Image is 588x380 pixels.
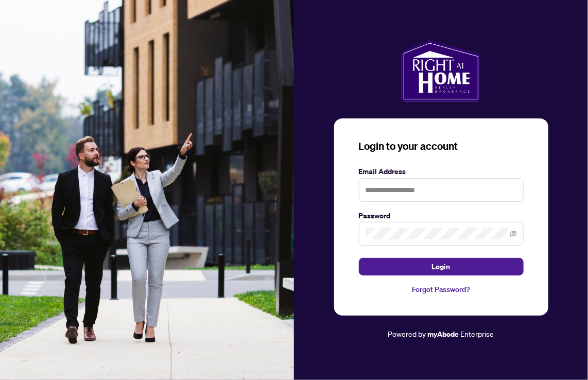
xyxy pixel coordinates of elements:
img: ma-logo [401,40,481,102]
a: Forgot Password? [359,284,524,295]
label: Password [359,210,524,221]
label: Email Address [359,166,524,177]
h3: Login to your account [359,139,524,153]
span: Enterprise [461,329,494,338]
span: Login [432,258,451,275]
a: myAbode [428,329,459,340]
button: Login [359,258,524,275]
span: Powered by [388,329,426,338]
span: eye-invisible [510,230,517,237]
